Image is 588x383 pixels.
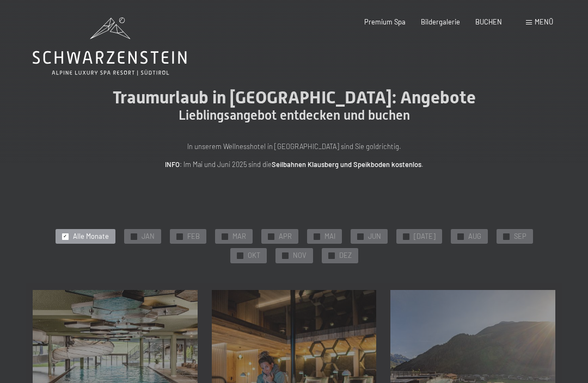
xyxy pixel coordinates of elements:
[279,232,292,242] span: APR
[293,251,307,261] span: NOV
[458,233,462,239] span: ✓
[73,232,109,242] span: Alle Monate
[132,233,136,239] span: ✓
[232,232,246,242] span: MAR
[272,160,421,169] strong: Seilbahnen Klausberg und Speikboden kostenlos
[421,17,460,26] a: Bildergalerie
[504,233,508,239] span: ✓
[324,232,335,242] span: MAI
[165,160,180,169] strong: INFO
[238,253,242,259] span: ✓
[179,108,410,123] span: Lieblingsangebot entdecken und buchen
[364,17,406,26] a: Premium Spa
[76,159,512,170] p: : Im Mai und Juni 2025 sind die .
[283,253,287,259] span: ✓
[475,17,502,26] a: BUCHEN
[329,253,333,259] span: ✓
[76,141,512,152] p: In unserem Wellnesshotel in [GEOGRAPHIC_DATA] sind Sie goldrichtig.
[339,251,352,261] span: DEZ
[223,233,226,239] span: ✓
[468,232,481,242] span: AUG
[142,232,155,242] span: JAN
[269,233,273,239] span: ✓
[315,233,318,239] span: ✓
[404,233,408,239] span: ✓
[535,17,553,26] span: Menü
[368,232,381,242] span: JUN
[187,232,200,242] span: FEB
[248,251,260,261] span: OKT
[358,233,362,239] span: ✓
[177,233,181,239] span: ✓
[514,232,526,242] span: SEP
[113,87,476,108] span: Traumurlaub in [GEOGRAPHIC_DATA]: Angebote
[414,232,436,242] span: [DATE]
[63,233,67,239] span: ✓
